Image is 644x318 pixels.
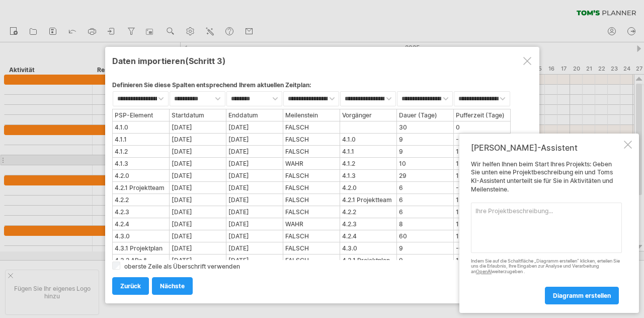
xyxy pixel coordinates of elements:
[342,148,385,163] font: 4.1.1 Projektplanung
[185,56,226,66] font: (Schritt 3)
[456,184,466,192] font: -29
[112,56,185,66] font: Daten importieren
[456,220,459,228] font: 1
[456,136,467,143] font: -30
[172,172,192,179] font: [DATE]
[456,232,459,240] font: 1
[115,232,166,255] font: 4.3.0 Vorbereitungsphase
[399,220,403,228] font: 8
[399,148,403,155] font: 9
[112,277,149,295] a: zurück
[285,111,318,119] font: Meilenstein
[399,123,407,131] font: 30
[172,136,192,143] font: [DATE]
[228,184,249,192] font: [DATE]
[112,81,311,89] font: Definieren Sie diese Spalten entsprechend Ihrem aktuellen Zeitplan:
[285,136,309,143] font: FALSCH
[172,196,192,204] font: [DATE]
[471,258,620,275] font: Indem Sie auf die Schaltfläche „Diagramm erstellen“ klicken, erteilen Sie uns die Erlaubnis, Ihre...
[456,160,459,167] font: 1
[115,148,164,163] font: 4.1.2 Projektsteuerung
[285,257,309,264] font: FALSCH
[228,232,249,240] font: [DATE]
[172,123,192,131] font: [DATE]
[172,244,192,252] font: [DATE]
[115,160,164,175] font: 4.1.3 Projektabschluss
[228,220,249,228] font: [DATE]
[285,208,309,216] font: FALSCH
[285,123,309,131] font: FALSCH
[172,220,192,228] font: [DATE]
[342,257,390,264] font: 4.3.1 Projektplan
[115,196,152,211] font: 4.2.2 Zieldefinition
[228,148,249,155] font: [DATE]
[115,257,151,272] font: 4.3.2 APs & Meilensteine
[471,160,613,193] font: Wir helfen Ihnen beim Start Ihres Projekts: Geben Sie unten eine Projektbeschreibung ein und Toms...
[115,244,163,252] font: 4.3.1 Projektplan
[399,196,403,204] font: 6
[172,160,192,167] font: [DATE]
[456,257,459,264] font: 1
[456,208,459,216] font: 1
[399,257,403,264] font: 9
[342,111,372,119] font: Vorgänger
[228,208,249,216] font: [DATE]
[115,172,163,187] font: 4.2.0 Initiierungsphase
[399,172,407,179] font: 29
[120,282,141,290] font: zurück
[545,287,619,304] a: Diagramm erstellen
[285,160,303,167] font: WAHR
[172,184,192,192] font: [DATE]
[228,160,249,167] font: [DATE]
[115,123,164,146] font: 4.1.0 Projektmanagementphase
[399,160,406,167] font: 10
[228,136,249,143] font: [DATE]
[228,123,249,131] font: [DATE]
[342,196,392,204] font: 4.2.1 Projektteam
[342,244,393,267] font: 4.3.0 Vorbereitungsphase
[399,111,437,119] font: Dauer (Tage)
[399,232,407,240] font: 60
[228,111,258,119] font: Enddatum
[124,263,240,270] font: oberste Zeile als Überschrift verwenden
[115,220,166,243] font: 4.2.4 Anforderungsanalyse
[476,269,492,274] a: OpenAI
[172,148,192,155] font: [DATE]
[285,184,309,192] font: FALSCH
[342,160,391,175] font: 4.1.2 Projektsteuerung
[172,232,192,240] font: [DATE]
[456,244,467,252] font: -60
[399,244,403,252] font: 9
[456,172,459,179] font: 1
[399,184,403,192] font: 6
[285,220,303,228] font: WAHR
[342,232,393,255] font: 4.2.4 Anforderungsanalyse
[115,111,153,119] font: PSP-Element
[228,172,249,179] font: [DATE]
[285,172,309,179] font: FALSCH
[456,123,460,131] font: 0
[152,277,193,295] a: nächste
[342,220,393,243] font: 4.2.3 Stakeholderanalyse
[342,184,390,199] font: 4.2.0 Initiierungsphase
[285,244,309,252] font: FALSCH
[399,208,403,216] font: 6
[342,136,391,158] font: 4.1.0 Projektmanagementphase
[115,136,158,151] font: 4.1.1 Projektplanung
[456,148,459,155] font: 1
[115,184,165,192] font: 4.2.1 Projektteam
[285,232,309,240] font: FALSCH
[456,111,505,119] font: Pufferzeit (Tage)
[471,143,578,153] font: [PERSON_NAME]-Assistent
[172,257,192,264] font: [DATE]
[456,196,459,204] font: 1
[342,172,391,187] font: 4.1.3 Projektabschluss
[492,269,525,274] font: weiterzugeben .
[553,292,611,299] font: Diagramm erstellen
[115,208,166,231] font: 4.2.3 Stakeholderanalyse
[285,196,309,204] font: FALSCH
[399,136,403,143] font: 9
[172,111,204,119] font: Startdatum
[172,208,192,216] font: [DATE]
